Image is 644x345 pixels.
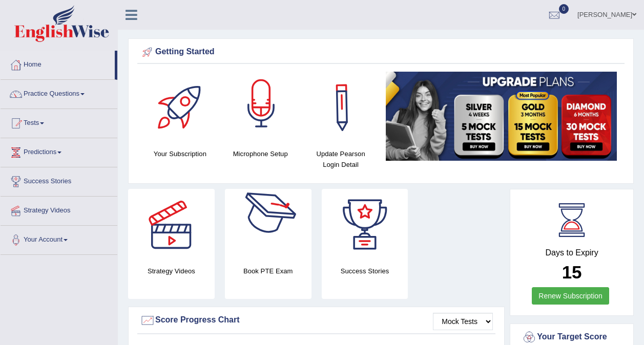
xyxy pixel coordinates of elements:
a: Tests [1,109,117,135]
b: 15 [562,262,582,282]
a: Success Stories [1,167,117,193]
div: Your Target Score [522,330,622,345]
a: Strategy Videos [1,197,117,222]
a: Predictions [1,138,117,164]
h4: Days to Expiry [522,248,622,257]
h4: Your Subscription [145,148,215,159]
a: Your Account [1,226,117,251]
div: Getting Started [140,45,622,60]
h4: Microphone Setup [225,148,296,159]
a: Renew Subscription [532,287,609,305]
h4: Success Stories [322,266,408,276]
img: small5.jpg [386,72,617,161]
h4: Update Pearson Login Detail [306,148,376,170]
div: Score Progress Chart [140,313,493,328]
h4: Book PTE Exam [225,266,311,276]
a: Home [1,51,115,76]
a: Practice Questions [1,80,117,105]
h4: Strategy Videos [128,266,215,276]
span: 0 [559,4,569,14]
